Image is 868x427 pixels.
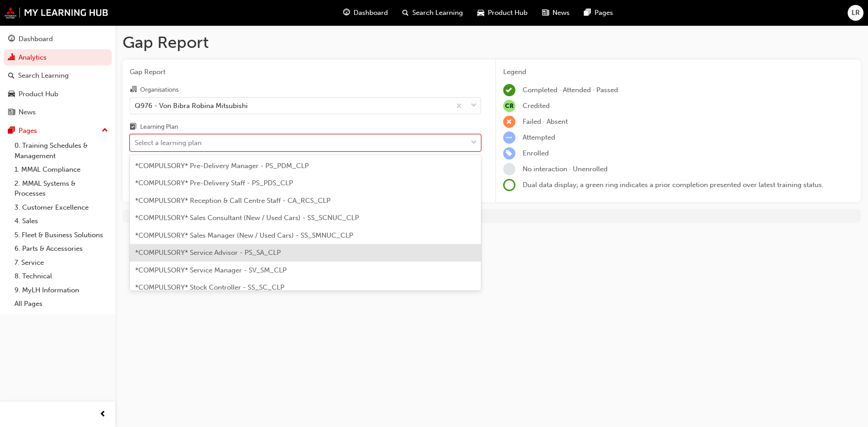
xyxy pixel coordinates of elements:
span: learningRecordVerb_ENROLL-icon [503,147,515,160]
div: Dashboard [19,34,53,44]
a: 9. MyLH Information [11,283,112,297]
span: *COMPULSORY* Stock Controller - SS_SC_CLP [135,283,284,291]
span: learningRecordVerb_COMPLETE-icon [503,84,515,96]
span: LR [852,8,860,18]
span: Enrolled [523,149,549,157]
a: 3. Customer Excellence [11,201,112,215]
span: learningplan-icon [130,123,137,131]
a: 7. Service [11,256,112,270]
span: pages-icon [8,127,15,135]
span: down-icon [471,137,477,149]
span: search-icon [402,7,409,19]
span: prev-icon [99,409,106,420]
span: *COMPULSORY* Sales Consultant (New / Used Cars) - SS_SCNUC_CLP [135,214,359,222]
span: *COMPULSORY* Sales Manager (New / Used Cars) - SS_SMNUC_CLP [135,231,353,239]
a: Analytics [4,49,112,66]
img: mmal [5,7,108,19]
span: news-icon [8,108,15,117]
a: 1. MMAL Compliance [11,163,112,177]
span: Credited [523,102,550,110]
a: 2. MMAL Systems & Processes [11,177,112,201]
span: News [552,8,570,18]
button: Pages [4,122,112,139]
div: Learning Plan [140,122,178,131]
span: *COMPULSORY* Service Advisor - PS_SA_CLP [135,249,281,257]
a: News [4,104,112,121]
a: 6. Parts & Accessories [11,242,112,256]
span: null-icon [503,100,515,112]
span: Product Hub [488,8,528,18]
span: Dual data display; a green ring indicates a prior completion presented over latest training status. [523,181,824,189]
a: Product Hub [4,86,112,103]
span: car-icon [477,7,484,19]
div: Product Hub [19,89,58,99]
span: up-icon [102,125,108,136]
span: *COMPULSORY* Reception & Call Centre Staff - CA_RCS_CLP [135,197,330,205]
a: 4. Sales [11,214,112,228]
span: learningRecordVerb_ATTEMPT-icon [503,131,515,144]
span: guage-icon [343,7,350,19]
span: Failed · Absent [523,117,568,126]
span: organisation-icon [130,86,137,94]
span: Search Learning [412,8,463,18]
span: learningRecordVerb_NONE-icon [503,163,515,175]
span: car-icon [8,90,15,99]
span: *COMPULSORY* Pre-Delivery Staff - PS_PDS_CLP [135,179,293,187]
span: pages-icon [584,7,591,19]
span: Dashboard [354,8,388,18]
span: down-icon [471,100,477,112]
a: car-iconProduct Hub [470,4,535,22]
a: pages-iconPages [577,4,620,22]
div: Legend [503,67,854,77]
a: All Pages [11,297,112,311]
span: Pages [594,8,613,18]
span: guage-icon [8,35,15,43]
div: Pages [19,126,37,136]
a: search-iconSearch Learning [395,4,470,22]
div: Search Learning [18,70,69,81]
span: *COMPULSORY* Pre-Delivery Manager - PS_PDM_CLP [135,162,309,170]
span: Gap Report [130,67,481,77]
div: Q976 - Von Bibra Robina Mitsubishi [135,100,248,111]
a: Search Learning [4,67,112,84]
a: guage-iconDashboard [336,4,395,22]
div: Organisations [140,85,179,94]
span: *COMPULSORY* Service Manager - SV_SM_CLP [135,266,287,274]
a: 5. Fleet & Business Solutions [11,228,112,242]
button: LR [848,5,863,21]
a: news-iconNews [535,4,577,22]
span: news-icon [542,7,549,19]
span: Attempted [523,133,555,141]
span: search-icon [8,72,14,80]
span: No interaction · Unenrolled [523,165,608,173]
a: Dashboard [4,31,112,47]
a: 0. Training Schedules & Management [11,139,112,163]
a: 8. Technical [11,269,112,283]
span: Completed · Attended · Passed [523,86,618,94]
span: chart-icon [8,54,15,62]
span: learningRecordVerb_FAIL-icon [503,116,515,128]
div: Select a learning plan [135,138,202,148]
button: DashboardAnalyticsSearch LearningProduct HubNews [4,29,112,122]
div: News [19,107,36,117]
h1: Gap Report [123,33,861,52]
